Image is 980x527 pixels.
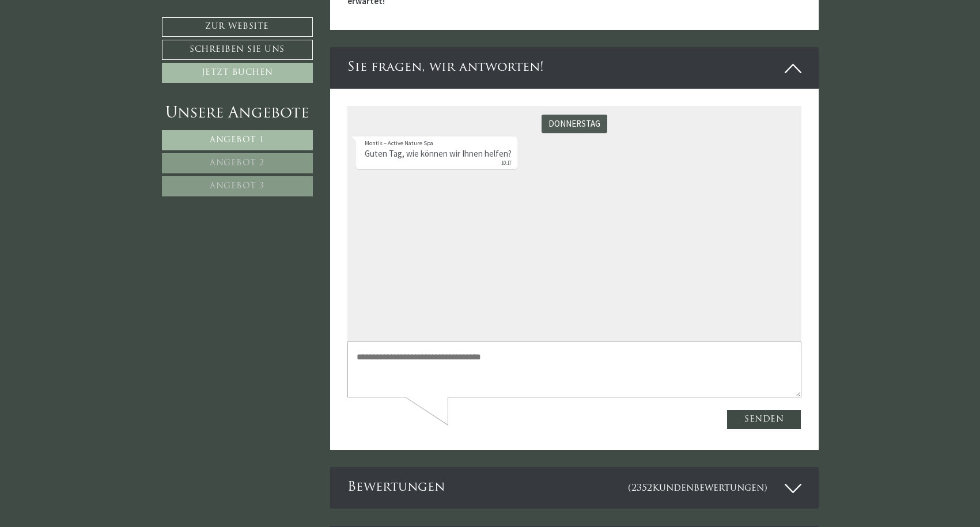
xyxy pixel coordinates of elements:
[162,63,313,83] a: Jetzt buchen
[17,54,164,61] small: 10:17
[162,40,313,60] a: Schreiben Sie uns
[379,304,454,324] button: Senden
[162,103,313,124] div: Unsere Angebote
[330,467,819,508] div: Bewertungen
[210,182,264,191] span: Angebot 3
[194,9,260,27] div: Donnerstag
[628,484,767,493] small: (2352 )
[652,484,764,493] span: Kundenbewertungen
[210,159,264,168] span: Angebot 2
[9,31,170,63] div: Guten Tag, wie können wir Ihnen helfen?
[162,17,313,37] a: Zur Website
[330,47,819,88] div: Sie fragen, wir antworten!
[17,33,164,41] div: Montis – Active Nature Spa
[210,136,264,145] span: Angebot 1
